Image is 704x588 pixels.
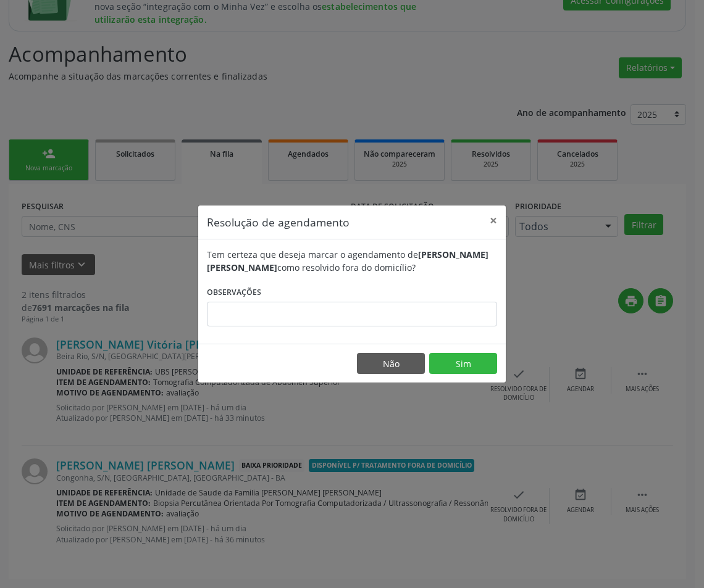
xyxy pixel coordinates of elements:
[481,205,506,236] button: Close
[429,353,497,374] button: Sim
[207,248,497,274] div: Tem certeza que deseja marcar o agendamento de como resolvido fora do domicílio?
[207,214,350,230] h5: Resolução de agendamento
[207,283,261,302] label: Observações
[357,353,425,374] button: Não
[207,249,488,273] b: [PERSON_NAME] [PERSON_NAME]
